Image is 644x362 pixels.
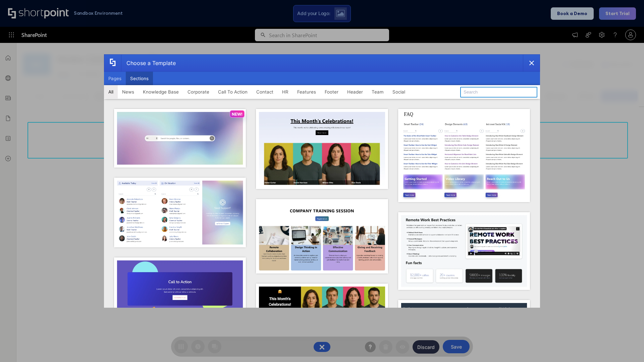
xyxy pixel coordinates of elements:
[183,85,214,99] button: Corporate
[367,85,388,99] button: Team
[118,85,139,99] button: News
[278,85,293,99] button: HR
[232,112,243,117] p: NEW!
[343,85,367,99] button: Header
[121,55,176,71] div: Choose a Template
[388,85,410,99] button: Social
[104,85,118,99] button: All
[610,330,644,362] iframe: Chat Widget
[104,54,540,308] div: template selector
[460,87,537,98] input: Search
[104,72,126,85] button: Pages
[252,85,278,99] button: Contact
[139,85,183,99] button: Knowledge Base
[320,85,343,99] button: Footer
[126,72,153,85] button: Sections
[293,85,320,99] button: Features
[214,85,252,99] button: Call To Action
